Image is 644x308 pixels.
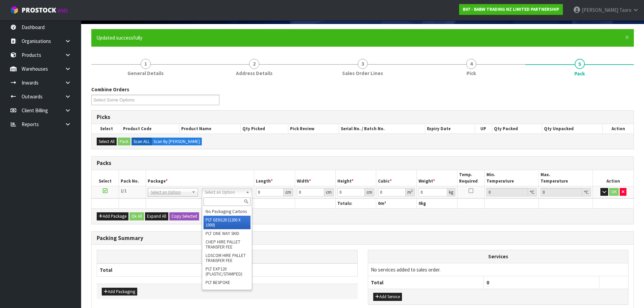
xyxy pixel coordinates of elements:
li: LOSCOM HIRE PALLET TRANSFER FEE [204,251,251,265]
h3: Packs [97,160,628,166]
button: Expand All [145,212,168,220]
span: Taoro [619,7,631,13]
span: Select an Option [151,188,189,196]
th: Temp. Required [457,170,484,186]
th: Product Name [180,124,241,134]
span: Sales Order Lines [342,70,383,77]
span: Updated successfully [96,34,142,41]
li: PLT UNIFORM [204,287,251,295]
th: Cubic [376,170,417,186]
strong: B07 - BABW TRADING NZ LIMITED PARTNERSHIP [463,6,559,12]
th: Max. Temperature [539,170,593,186]
th: Total [368,276,484,289]
th: Services [368,250,628,263]
li: CHEP HIRE PALLET TRANSFER FEE [204,238,251,251]
h3: Picks [97,114,628,120]
div: ℃ [582,188,591,196]
span: Pick [467,70,476,77]
span: Select an Option [205,188,243,196]
span: 0 [486,279,489,286]
span: ProStock [22,6,56,15]
button: Pack [118,138,130,146]
h3: Packing Summary [97,235,628,241]
button: Select All [97,138,117,146]
th: Select [92,170,119,186]
span: 4 [466,59,476,69]
th: Qty Unpacked [542,124,602,134]
th: Expiry Date [425,124,475,134]
li: PLT EXP120 (PLASTIC/STAMPED) [204,265,251,278]
label: Combine Orders [91,86,129,93]
th: Qty Picked [241,124,288,134]
th: Package [146,170,254,186]
span: 1 [141,59,151,69]
label: Scan By [PERSON_NAME] [151,138,202,146]
th: Action [593,170,634,186]
span: 5 [575,59,585,69]
span: [PERSON_NAME] [582,7,618,13]
th: Qty Packed [492,124,542,134]
sup: 3 [411,189,413,193]
a: B07 - BABW TRADING NZ LIMITED PARTNERSHIP [459,4,563,15]
div: cm [365,188,374,196]
th: Pack No. [119,170,146,186]
th: Packagings [97,250,358,263]
img: cube-alt.png [10,6,19,14]
button: OK [609,188,619,196]
th: Min. Temperature [484,170,539,186]
span: × [625,32,629,42]
th: Length [254,170,295,186]
li: No Packaging Cartons [204,207,251,216]
span: Expand All [147,213,166,219]
span: 1/1 [121,188,126,194]
th: Action [603,124,634,134]
span: Address Details [236,70,272,77]
div: cm [324,188,334,196]
button: Add Packaging [102,288,137,296]
button: Ok All [129,212,144,220]
th: Height [335,170,376,186]
div: m [406,188,415,196]
span: 0 [378,200,380,206]
small: WMS [57,7,68,14]
li: PLT GEN120 (1200 X 1000) [204,216,251,229]
span: Pack [574,70,585,77]
div: ℃ [528,188,537,196]
span: 2 [249,59,259,69]
button: Add Package [97,212,128,220]
div: cm [284,188,293,196]
li: PLT BESPOKE [204,278,251,287]
th: Product Code [121,124,180,134]
button: Copy Selected [169,212,199,220]
li: PLT ONE WAY SKID [204,229,251,238]
th: Pick Review [288,124,339,134]
label: Scan ALL [132,138,152,146]
span: 3 [358,59,368,69]
th: Serial No. / Batch No. [339,124,425,134]
th: Width [295,170,335,186]
th: m³ [376,198,417,208]
th: Select [92,124,121,134]
th: Totals: [335,198,376,208]
td: No services added to sales order. [368,263,628,276]
th: kg [417,198,457,208]
th: Total [97,263,227,277]
div: kg [447,188,455,196]
button: Add Service [373,293,402,301]
th: Weight [417,170,457,186]
span: 0 [419,200,421,206]
th: UP [475,124,492,134]
span: General Details [127,70,164,77]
